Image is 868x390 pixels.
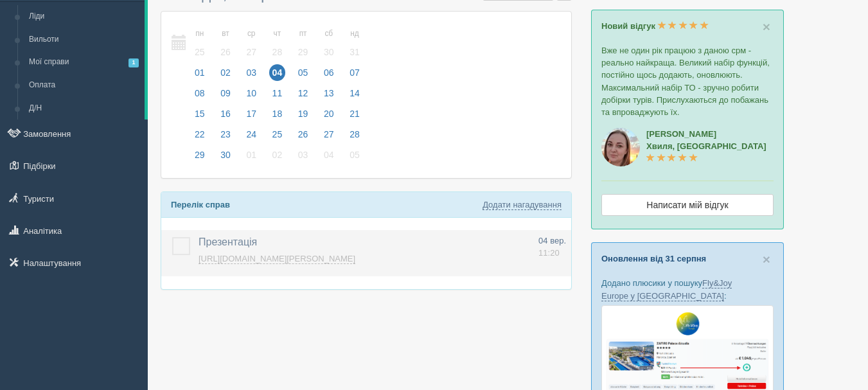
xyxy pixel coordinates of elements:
[601,21,709,31] a: Новий відгук
[213,21,238,66] a: вт 26
[291,86,315,107] a: 12
[188,21,212,66] a: пн 25
[269,126,286,143] span: 25
[243,64,260,81] span: 03
[217,28,234,39] small: вт
[317,21,341,66] a: сб 30
[295,28,312,39] small: пт
[342,148,364,168] a: 05
[239,148,263,168] a: 01
[191,146,208,163] span: 29
[291,107,315,127] a: 19
[269,64,286,81] span: 04
[317,66,341,86] a: 06
[199,236,257,247] span: Презентація
[291,148,315,168] a: 03
[646,129,766,163] a: [PERSON_NAME]Хвиля, [GEOGRAPHIC_DATA]
[601,277,774,301] p: Додано плюсики у пошуку :
[191,44,208,60] span: 25
[188,86,212,107] a: 08
[269,28,286,39] small: чт
[239,21,263,66] a: ср 27
[213,107,238,127] a: 16
[23,28,145,51] a: Вильоти
[191,105,208,122] span: 15
[199,254,355,264] a: [URL][DOMAIN_NAME][PERSON_NAME]
[295,105,312,122] span: 19
[265,86,290,107] a: 11
[191,64,208,81] span: 01
[291,66,315,86] a: 05
[128,58,139,67] span: 1
[188,66,212,86] a: 01
[243,85,260,102] span: 10
[23,97,145,120] a: Д/Н
[243,146,260,163] span: 01
[243,44,260,60] span: 27
[321,64,337,81] span: 06
[217,105,234,122] span: 16
[346,105,363,122] span: 21
[346,85,363,102] span: 14
[213,86,238,107] a: 09
[269,146,286,163] span: 02
[763,252,770,267] span: ×
[265,127,290,148] a: 25
[269,105,286,122] span: 18
[239,107,263,127] a: 17
[317,107,341,127] a: 20
[763,253,770,266] button: Close
[317,86,341,107] a: 13
[217,146,234,163] span: 30
[321,28,337,39] small: сб
[243,105,260,122] span: 17
[601,278,732,301] a: Fly&Joy Europe у [GEOGRAPHIC_DATA]
[23,5,145,28] a: Ліди
[317,127,341,148] a: 27
[265,21,290,66] a: чт 28
[171,200,230,209] b: Перелік справ
[346,44,363,60] span: 31
[295,44,312,60] span: 29
[23,74,145,97] a: Оплата
[342,127,364,148] a: 28
[188,127,212,148] a: 22
[295,126,312,143] span: 26
[239,127,263,148] a: 24
[321,85,337,102] span: 13
[321,126,337,143] span: 27
[217,126,234,143] span: 23
[239,66,263,86] a: 03
[243,126,260,143] span: 24
[239,86,263,107] a: 10
[342,86,364,107] a: 14
[342,107,364,127] a: 21
[538,235,566,259] a: 04 вер. 11:20
[265,107,290,127] a: 18
[342,21,364,66] a: нд 31
[217,64,234,81] span: 02
[346,64,363,81] span: 07
[538,236,566,245] span: 04 вер.
[291,127,315,148] a: 26
[213,66,238,86] a: 02
[269,44,286,60] span: 28
[321,146,337,163] span: 04
[346,126,363,143] span: 28
[483,200,562,210] a: Додати нагадування
[601,44,774,118] p: Вже не один рік працюю з даною срм - реально найкраща. Великий набір функцій, постійно щось додаю...
[191,28,208,39] small: пн
[342,66,364,86] a: 07
[295,85,312,102] span: 12
[321,44,337,60] span: 30
[601,194,774,216] a: Написати мій відгук
[763,20,770,33] button: Close
[265,66,290,86] a: 04
[346,28,363,39] small: нд
[217,85,234,102] span: 09
[217,44,234,60] span: 26
[213,127,238,148] a: 23
[538,248,560,258] span: 11:20
[269,85,286,102] span: 11
[321,105,337,122] span: 20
